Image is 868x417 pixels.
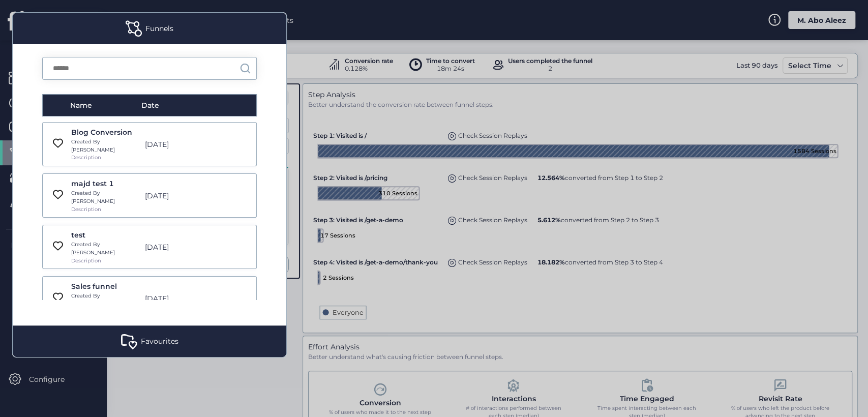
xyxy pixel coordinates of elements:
div: Blog Conversion [71,127,139,138]
div: Description [71,205,99,214]
div: [DATE] [140,139,212,150]
div: Created By [PERSON_NAME] [71,241,139,256]
div: Date [141,100,219,111]
div: Created By [PERSON_NAME] [71,189,139,205]
div: Funnels [13,13,286,44]
div: Created By [PERSON_NAME] [71,292,139,308]
div: Description [71,154,99,162]
div: Favourites [141,336,178,347]
div: test [71,229,139,241]
div: Favourites [13,325,286,357]
div: Funnels [145,23,173,34]
div: majd test 1 [71,178,139,189]
div: Description [71,257,99,265]
div: [DATE] [140,242,212,253]
div: Name [70,100,141,111]
div: [DATE] [140,190,212,201]
div: Sales funnel [71,281,139,292]
div: Created By [PERSON_NAME] [71,138,139,154]
div: [DATE] [140,293,212,304]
